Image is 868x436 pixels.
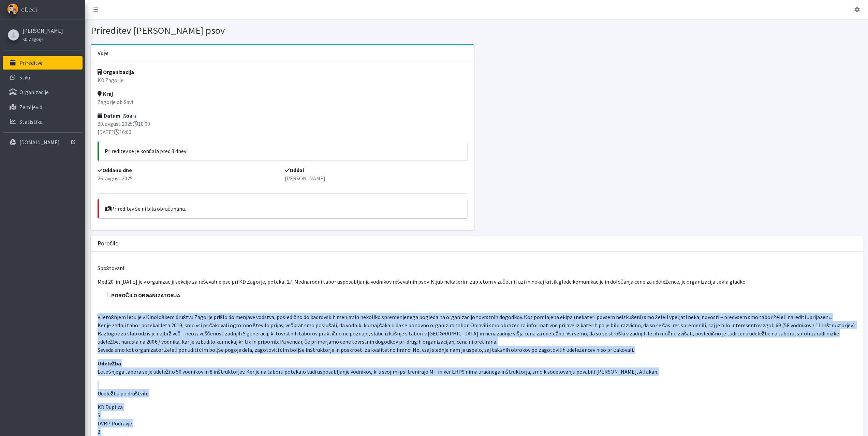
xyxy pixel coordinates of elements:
[23,36,43,42] small: KD Zagorje
[98,69,134,75] strong: Organizacija
[98,49,108,57] h3: Vaje
[98,90,113,97] strong: Kraj
[19,74,30,81] p: Stiki
[121,113,138,119] span: 3 dni
[23,27,63,35] a: [PERSON_NAME]
[98,359,856,376] p: Letošnjega tabora se je udeležilo 50 vodnikov in 8 inštruktorjev. Ker je na taboru potekalo tudi ...
[98,120,468,136] p: 20. avgust 2025 18:00 [DATE] 16:00
[98,277,856,286] p: Med 20. in [DATE] je v organizaciji sekcije za reševalne pse pri KD Zagorje, potekal 27. Mednarod...
[105,205,462,213] p: Prireditev še ni bila obračunana.
[98,305,856,354] p: V letošnjem letu je v Kinološkem društvu Zagorje prišlo do menjave vodstva, posledično do kadrovs...
[98,360,121,367] strong: Udeležba
[111,292,180,299] strong: POROČILO ORGANIZATORJA
[98,76,468,84] p: KD Zagorje
[3,115,83,129] a: Statistika
[98,98,468,106] p: Zagorje ob Savi
[19,139,60,146] p: [DOMAIN_NAME]
[3,100,83,114] a: Zemljevid
[23,35,63,43] a: KD Zagorje
[98,240,119,247] h3: Poročilo
[105,147,462,155] p: Prireditev se je končala pred 3 dnevi.
[98,381,856,397] p: Udeležba po društvih:
[19,104,42,110] p: Zemljevid
[98,112,120,119] strong: Datum
[3,71,83,84] a: Stiki
[19,59,43,66] p: Prireditve
[7,3,18,15] img: eDedi
[98,174,280,182] p: 26. avgust 2025
[98,167,132,174] strong: Oddano dne
[21,4,37,15] span: eDedi
[98,264,856,272] p: Spoštovani!
[19,89,49,95] p: Organizacije
[285,174,467,182] p: [PERSON_NAME]
[285,167,304,174] strong: Oddal
[3,56,83,70] a: Prireditve
[3,85,83,99] a: Organizacije
[3,135,83,149] a: [DOMAIN_NAME]
[91,25,474,36] h1: Prireditev [PERSON_NAME] psov
[19,118,43,125] p: Statistika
